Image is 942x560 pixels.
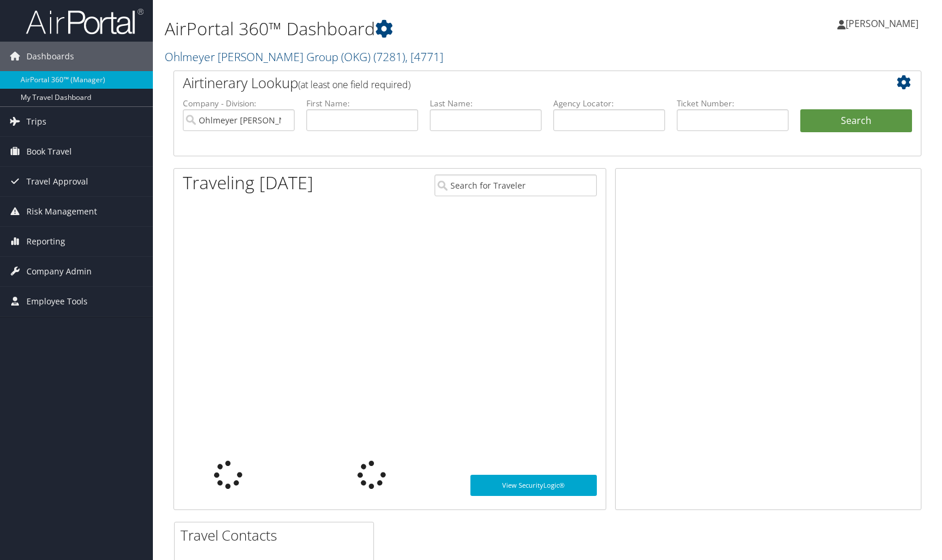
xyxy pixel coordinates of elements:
[435,175,597,196] input: Search for Traveler
[26,137,72,166] span: Book Travel
[553,98,665,109] label: Agency Locator:
[26,42,74,71] span: Dashboards
[181,525,373,545] h2: Travel Contacts
[306,98,418,109] label: First Name:
[165,49,443,65] a: Ohlmeyer [PERSON_NAME] Group (OKG)
[298,78,410,91] span: (at least one field required)
[373,49,405,65] span: ( 7281 )
[183,73,850,93] h2: Airtinerary Lookup
[430,98,542,109] label: Last Name:
[183,98,295,109] label: Company - Division:
[26,8,143,35] img: airportal-logo.png
[470,475,597,496] a: View SecurityLogic®
[26,257,92,286] span: Company Admin
[26,167,88,196] span: Travel Approval
[26,107,46,136] span: Trips
[405,49,443,65] span: , [ 4771 ]
[837,6,930,41] a: [PERSON_NAME]
[26,197,97,226] span: Risk Management
[183,170,313,195] h1: Traveling [DATE]
[846,17,918,30] span: [PERSON_NAME]
[26,287,88,316] span: Employee Tools
[26,227,65,256] span: Reporting
[677,98,789,109] label: Ticket Number:
[165,16,675,41] h1: AirPortal 360™ Dashboard
[800,109,912,133] button: Search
